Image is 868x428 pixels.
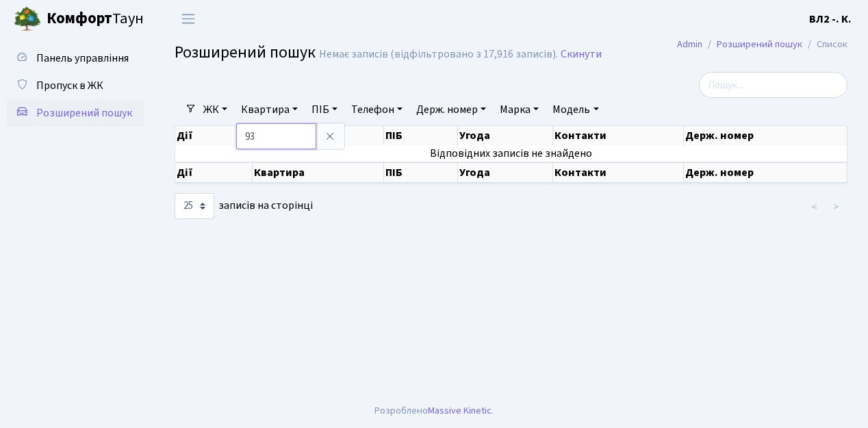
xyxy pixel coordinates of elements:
button: Переключити навігацію [171,8,205,30]
a: Пропуск в ЖК [7,72,144,99]
a: Розширений пошук [7,99,144,127]
a: Admin [677,37,702,51]
a: ПІБ [306,98,343,121]
a: Розширений пошук [717,37,802,51]
th: Контакти [553,126,684,145]
th: Дії [175,162,253,183]
a: Держ. номер [411,98,492,121]
span: Панель управління [36,51,129,66]
a: Скинути [561,48,602,61]
a: Марка [494,98,544,121]
select: записів на сторінці [175,193,214,219]
a: ЖК [198,98,233,121]
nav: breadcrumb [656,30,868,59]
th: Держ. номер [684,162,847,183]
span: Таун [47,8,144,31]
span: Пропуск в ЖК [36,78,103,93]
a: Квартира [235,98,303,121]
a: Телефон [346,98,408,121]
th: Квартира [253,162,384,183]
span: Розширений пошук [36,105,132,121]
th: Держ. номер [684,126,847,145]
b: ВЛ2 -. К. [809,12,852,27]
a: Панель управління [7,45,144,72]
a: ВЛ2 -. К. [809,11,852,27]
th: Угода [458,126,553,145]
th: Дії [175,126,253,145]
td: Відповідних записів не знайдено [175,145,847,162]
b: Комфорт [47,8,112,29]
li: Список [802,37,847,52]
a: Модель [547,98,604,121]
th: Угода [458,162,553,183]
th: Контакти [553,162,684,183]
a: Massive Kinetic [428,403,492,418]
th: ПІБ [384,162,458,183]
input: Пошук... [699,72,847,98]
img: logo.png [14,5,41,33]
div: Немає записів (відфільтровано з 17,916 записів). [319,48,558,61]
th: ПІБ [384,126,458,145]
span: Розширений пошук [175,40,316,64]
label: записів на сторінці [175,193,313,219]
div: Розроблено . [374,403,494,418]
